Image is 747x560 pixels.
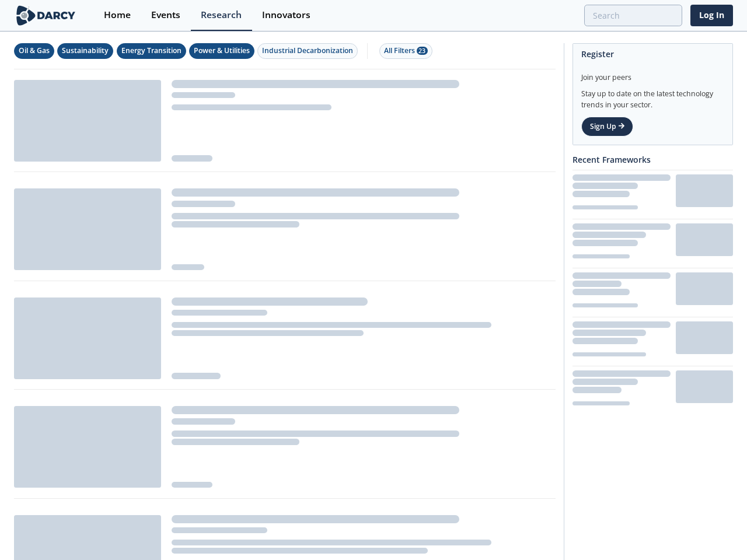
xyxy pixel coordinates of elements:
button: Oil & Gas [14,43,54,59]
button: Energy Transition [117,43,186,59]
div: Stay up to date on the latest technology trends in your sector. [581,83,724,110]
button: All Filters 23 [379,43,432,59]
div: Recent Frameworks [573,149,733,170]
img: logo-wide.svg [14,5,78,26]
input: Advanced Search [584,5,682,26]
div: Energy Transition [121,45,181,56]
div: Innovators [262,10,310,20]
div: Home [104,10,131,20]
div: Power & Utilities [194,45,250,56]
div: Research [201,10,242,20]
button: Industrial Decarbonization [257,43,358,59]
div: All Filters [384,45,428,56]
div: Oil & Gas [19,45,50,56]
div: Join your peers [581,64,724,83]
button: Sustainability [57,43,113,59]
div: Register [581,44,724,64]
a: Log In [690,5,733,26]
div: Events [151,10,180,20]
div: Sustainability [62,45,109,56]
a: Sign Up [581,117,633,136]
div: Industrial Decarbonization [262,45,353,56]
button: Power & Utilities [189,43,254,59]
span: 23 [417,47,428,55]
